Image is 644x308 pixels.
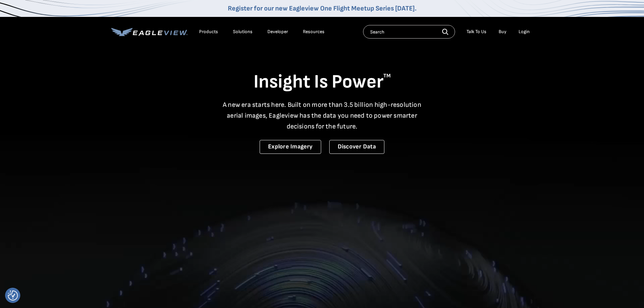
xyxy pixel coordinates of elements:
[519,29,530,35] div: Login
[8,290,18,301] img: Revisit consent button
[199,29,218,35] div: Products
[329,140,384,154] a: Discover Data
[260,140,321,154] a: Explore Imagery
[383,73,391,79] sup: TM
[8,290,18,301] button: Consent Preferences
[467,29,486,35] div: Talk To Us
[267,29,288,35] a: Developer
[228,4,416,13] a: Register for our new Eagleview One Flight Meetup Series [DATE].
[303,29,325,35] div: Resources
[233,29,253,35] div: Solutions
[363,25,455,39] input: Search
[499,29,506,35] a: Buy
[111,70,533,94] h1: Insight Is Power
[219,99,426,132] p: A new era starts here. Built on more than 3.5 billion high-resolution aerial images, Eagleview ha...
